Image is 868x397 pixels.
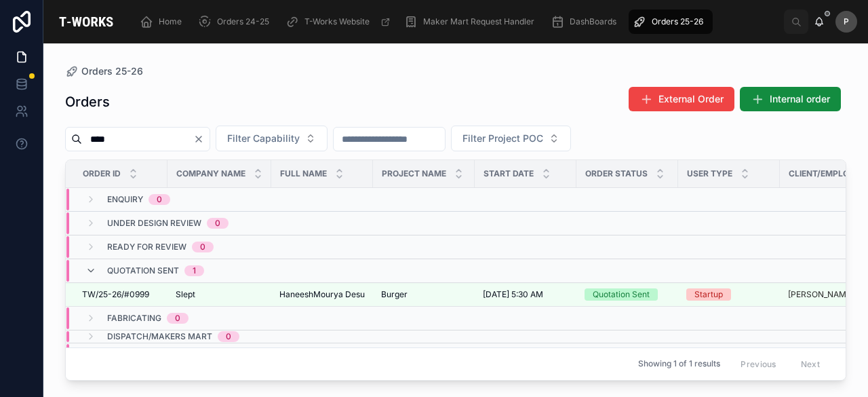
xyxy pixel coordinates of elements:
[281,10,397,34] a: T-Works Website
[740,87,841,111] button: Internal order
[629,87,734,111] button: External Order
[483,289,543,300] span: [DATE] 5:30 AM
[107,242,186,252] span: Ready for Review
[652,16,703,27] span: Orders 25-26
[629,10,713,34] a: Orders 25-26
[136,10,191,34] a: Home
[159,16,182,27] span: Home
[381,289,408,300] span: Burger
[585,168,648,179] span: Order Status
[175,313,180,324] div: 0
[226,331,231,342] div: 0
[686,288,772,301] a: Startup
[65,92,110,111] h1: Orders
[304,16,370,27] span: T-Works Website
[54,11,118,33] img: App logo
[65,64,143,78] a: Orders 25-26
[585,288,670,301] a: Quotation Sent
[176,289,263,300] a: Slept
[462,132,543,145] span: Filter Project POC
[382,168,446,179] span: Project Name
[107,194,143,205] span: Enquiry
[129,7,784,37] div: scrollable content
[381,289,467,300] a: Burger
[200,242,205,252] div: 0
[770,92,830,106] span: Internal order
[227,132,300,145] span: Filter Capability
[570,16,616,27] span: DashBoards
[193,265,196,276] div: 1
[280,168,327,179] span: Full Name
[107,331,212,342] span: Dispatch/Makers Mart
[81,64,143,78] span: Orders 25-26
[844,16,849,27] span: P
[279,289,365,300] a: HaneeshMourya Desu
[484,168,534,179] span: Start Date
[215,218,220,229] div: 0
[176,168,245,179] span: Company Name
[694,288,723,301] div: Startup
[176,289,195,300] span: Slept
[423,16,534,27] span: Maker Mart Request Handler
[193,134,210,145] button: Clear
[593,288,650,301] div: Quotation Sent
[194,10,279,34] a: Orders 24-25
[451,126,571,151] button: Select Button
[638,359,720,370] span: Showing 1 of 1 results
[157,194,162,205] div: 0
[82,289,149,300] span: TW/25-26/#0999
[107,218,201,229] span: Under Design Review
[107,313,161,324] span: Fabricating
[483,289,568,300] a: [DATE] 5:30 AM
[216,126,328,151] button: Select Button
[107,265,179,276] span: Quotation Sent
[83,168,121,179] span: Order ID
[547,10,626,34] a: DashBoards
[82,289,159,300] a: TW/25-26/#0999
[658,92,724,106] span: External Order
[217,16,269,27] span: Orders 24-25
[400,10,544,34] a: Maker Mart Request Handler
[687,168,732,179] span: User Type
